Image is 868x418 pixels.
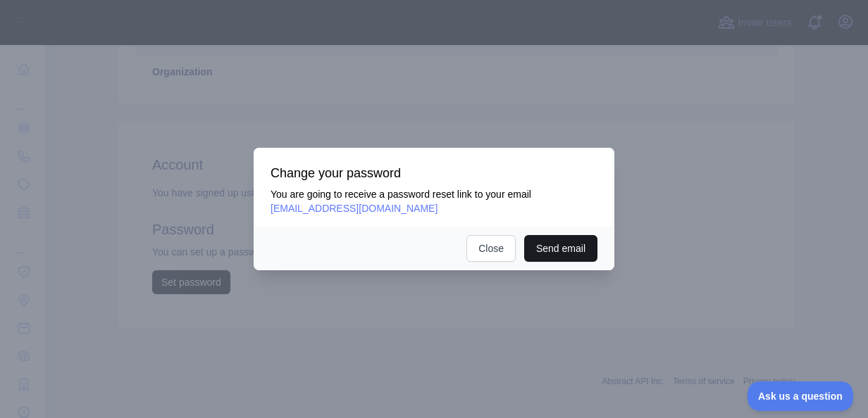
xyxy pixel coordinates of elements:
p: You are going to receive a password reset link to your email [271,187,597,215]
span: [EMAIL_ADDRESS][DOMAIN_NAME] [271,203,438,214]
h3: Change your password [271,165,597,182]
iframe: Toggle Customer Support [748,381,854,411]
button: Close [466,235,516,262]
button: Send email [524,235,597,262]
